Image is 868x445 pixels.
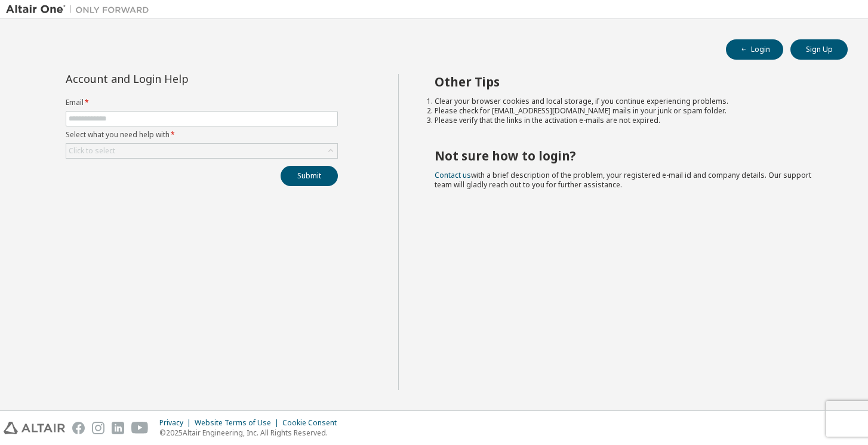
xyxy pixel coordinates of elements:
[112,422,124,434] img: linkedin.svg
[726,39,783,60] button: Login
[92,422,104,434] img: instagram.svg
[195,418,282,428] div: Website Terms of Use
[159,418,195,428] div: Privacy
[69,146,115,156] div: Click to select
[282,418,344,428] div: Cookie Consent
[159,428,344,438] p: © 2025 Altair Engineering, Inc. All Rights Reserved.
[66,144,337,158] div: Click to select
[435,170,471,180] a: Contact us
[435,106,827,116] li: Please check for [EMAIL_ADDRESS][DOMAIN_NAME] mails in your junk or spam folder.
[66,98,338,107] label: Email
[131,422,149,434] img: youtube.svg
[72,422,85,434] img: facebook.svg
[435,97,827,106] li: Clear your browser cookies and local storage, if you continue experiencing problems.
[66,130,338,140] label: Select what you need help with
[281,166,338,186] button: Submit
[435,74,827,89] h2: Other Tips
[6,4,155,16] img: Altair One
[435,170,811,190] span: with a brief description of the problem, your registered e-mail id and company details. Our suppo...
[435,116,827,125] li: Please verify that the links in the activation e-mails are not expired.
[4,422,65,434] img: altair_logo.svg
[66,74,284,84] div: Account and Login Help
[435,148,827,163] h2: Not sure how to login?
[790,39,848,60] button: Sign Up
